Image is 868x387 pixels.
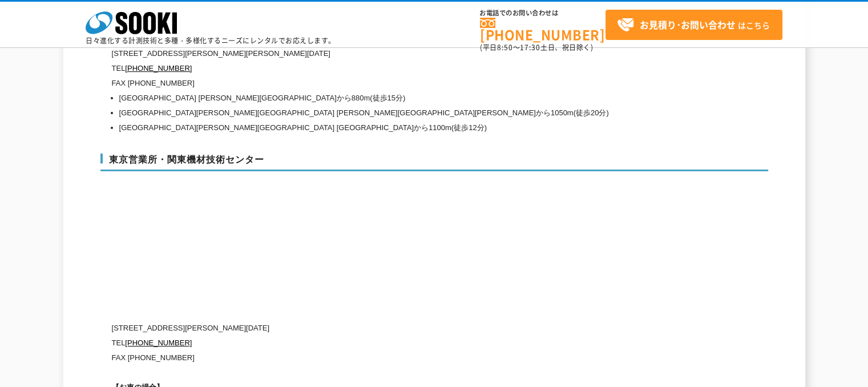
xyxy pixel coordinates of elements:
[112,61,660,76] p: TEL
[112,336,660,350] p: TEL
[112,350,660,365] p: FAX [PHONE_NUMBER]
[86,37,336,44] p: 日々進化する計測技術と多種・多様化するニーズにレンタルでお応えします。
[520,42,540,53] span: 17:30
[125,338,192,347] a: [PHONE_NUMBER]
[112,76,660,91] p: FAX [PHONE_NUMBER]
[617,17,770,34] span: はこちら
[119,106,660,120] li: [GEOGRAPHIC_DATA][PERSON_NAME][GEOGRAPHIC_DATA] [PERSON_NAME][GEOGRAPHIC_DATA][PERSON_NAME]から1050...
[112,321,660,336] p: [STREET_ADDRESS][PERSON_NAME][DATE]
[605,10,782,40] a: お見積り･お問い合わせはこちら
[480,42,593,53] span: (平日 ～ 土日、祝日除く)
[100,154,768,172] h3: 東京営業所・関東機材技術センター
[480,18,605,41] a: [PHONE_NUMBER]
[125,64,192,72] a: [PHONE_NUMBER]
[497,42,513,53] span: 8:50
[119,120,660,135] li: [GEOGRAPHIC_DATA][PERSON_NAME][GEOGRAPHIC_DATA] [GEOGRAPHIC_DATA]から1100m(徒歩12分)
[112,46,660,61] p: [STREET_ADDRESS][PERSON_NAME][PERSON_NAME][DATE]
[480,10,605,17] span: お電話でのお問い合わせは
[119,91,660,106] li: [GEOGRAPHIC_DATA] [PERSON_NAME][GEOGRAPHIC_DATA]から880m(徒歩15分)
[640,18,736,31] strong: お見積り･お問い合わせ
